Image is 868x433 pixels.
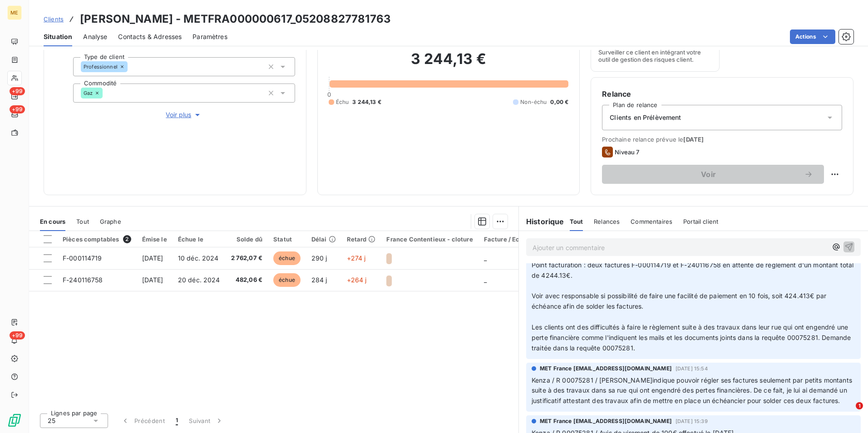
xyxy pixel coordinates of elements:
[115,411,170,430] button: Précédent
[273,251,301,265] span: échue
[602,165,824,184] button: Voir
[100,218,121,225] span: Graphe
[192,32,227,41] span: Paramètres
[532,230,856,352] span: Kenza/ R [PHONE_NUMBER] / Appel entrant / [PHONE_NUMBER] / [PERSON_NAME]/ [PERSON_NAME][EMAIL_ADD...
[352,98,381,106] span: 3 244,13 €
[40,218,65,225] span: En cours
[273,236,301,243] div: Statut
[44,32,72,41] span: Situation
[44,15,64,24] a: Clients
[594,218,620,225] span: Relances
[615,148,639,156] span: Niveau 7
[602,89,842,99] h6: Relance
[10,105,25,113] span: +99
[231,236,263,243] div: Solde dû
[519,216,564,227] h6: Historique
[76,218,89,225] span: Tout
[336,98,349,106] span: Échu
[484,254,487,262] span: _
[631,218,672,225] span: Commentaires
[170,411,183,430] button: 1
[231,254,263,263] span: 2 762,07 €
[347,276,367,284] span: +264 j
[84,64,118,69] span: Professionnel
[676,366,708,371] span: [DATE] 15:54
[837,402,859,424] iframe: Intercom live chat
[484,276,487,284] span: _
[123,235,131,243] span: 2
[63,235,131,243] div: Pièces comptables
[118,32,182,41] span: Contacts & Adresses
[613,171,804,178] span: Voir
[142,276,163,284] span: [DATE]
[856,402,863,409] span: 1
[7,5,22,20] div: ME
[142,254,163,262] span: [DATE]
[128,63,135,71] input: Ajouter une valeur
[540,364,672,373] span: MET France [EMAIL_ADDRESS][DOMAIN_NAME]
[166,110,202,119] span: Voir plus
[176,416,178,425] span: 1
[683,136,704,143] span: [DATE]
[44,15,64,23] span: Clients
[10,87,25,95] span: +99
[347,254,366,262] span: +274 j
[84,90,93,96] span: Gaz
[273,273,301,287] span: échue
[311,254,327,262] span: 290 j
[329,50,569,77] h2: 3 244,13 €
[48,416,55,425] span: 25
[311,236,336,243] div: Délai
[550,98,568,106] span: 0,00 €
[386,236,473,243] div: France Contentieux - cloture
[311,276,327,284] span: 284 j
[63,276,103,284] span: F-240116758
[10,331,25,340] span: +99
[602,136,842,143] span: Prochaine relance prévue le
[347,236,376,243] div: Retard
[676,418,708,424] span: [DATE] 15:39
[610,113,681,122] span: Clients en Prélèvement
[231,276,263,285] span: 482,06 €
[83,32,107,41] span: Analyse
[103,89,110,97] input: Ajouter une valeur
[532,376,854,405] span: Kenza / R 00075281 / [PERSON_NAME]indique pouvoir régler ses factures seulement par petits montan...
[183,411,229,430] button: Suivant
[63,254,102,262] span: F-000114719
[142,236,167,243] div: Émise le
[7,413,22,428] img: Logo LeanPay
[484,236,546,243] div: Facture / Echéancier
[790,30,835,44] button: Actions
[327,91,331,98] span: 0
[178,276,220,284] span: 20 déc. 2024
[570,218,583,225] span: Tout
[73,110,295,120] button: Voir plus
[683,218,718,225] span: Portail client
[540,417,672,425] span: MET France [EMAIL_ADDRESS][DOMAIN_NAME]
[178,254,219,262] span: 10 déc. 2024
[178,236,220,243] div: Échue le
[520,98,547,106] span: Non-échu
[80,11,391,27] h3: [PERSON_NAME] - METFRA000000617_05208827781763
